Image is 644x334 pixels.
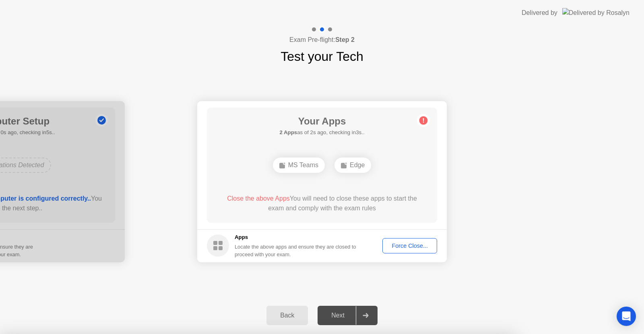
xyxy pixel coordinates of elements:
[227,195,290,202] span: Close the above Apps
[235,233,357,241] h5: Apps
[279,129,297,135] b: 2 Apps
[273,158,325,173] div: MS Teams
[289,35,355,45] h4: Exam Pre-flight:
[335,36,355,43] b: Step 2
[617,307,636,326] div: Open Intercom Messenger
[562,8,630,17] img: Delivered by Rosalyn
[522,8,557,18] div: Delivered by
[320,312,356,319] div: Next
[385,243,434,249] div: Force Close...
[279,114,364,129] h1: Your Apps
[219,194,426,213] div: You will need to close these apps to start the exam and comply with the exam rules
[279,129,364,137] h5: as of 2s ago, checking in3s..
[334,158,371,173] div: Edge
[269,312,305,319] div: Back
[281,47,363,66] h1: Test your Tech
[235,243,357,258] div: Locate the above apps and ensure they are closed to proceed with your exam.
